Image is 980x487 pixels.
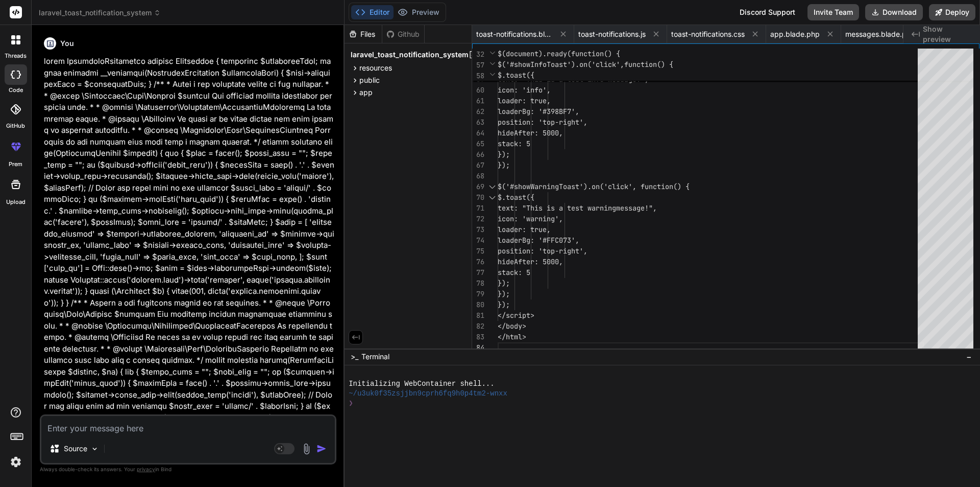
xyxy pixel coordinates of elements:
[351,5,394,19] button: Editor
[137,466,155,472] span: privacy
[472,235,484,246] div: 74
[472,224,484,235] div: 73
[9,160,22,169] label: prem
[472,289,484,299] div: 79
[351,50,469,60] span: laravel_toast_notification_system
[498,236,579,245] span: loaderBg: '#FFC073',
[923,24,972,44] span: Show preview
[485,192,499,203] div: Click to collapse the range.
[498,128,563,137] span: hideAfter: 5000,
[865,4,923,20] button: Download
[498,289,510,298] span: });
[498,321,526,331] span: </body>
[498,193,534,202] span: $.toast({
[472,117,484,128] div: 63
[472,60,484,71] span: 57
[472,106,484,117] div: 62
[964,349,974,365] button: −
[472,203,484,214] div: 71
[472,192,484,203] div: 70
[472,160,484,171] div: 67
[498,279,510,288] span: });
[498,60,624,69] span: $('#showInfoToast').on('click',
[472,332,484,342] div: 83
[671,29,745,39] span: toast-notifications.css
[498,107,579,116] span: loaderBg: '#398BF7',
[733,4,801,20] div: Discord Support
[5,52,27,60] label: threads
[472,171,484,181] div: 68
[845,29,915,39] span: messages.blade.php
[498,49,620,58] span: $(document).ready(function() {
[472,128,484,138] div: 64
[653,182,690,191] span: ction() {
[498,71,534,80] span: $.toast({
[498,118,587,127] span: position: 'top-right',
[498,257,563,266] span: hideAfter: 5000,
[6,122,25,130] label: GitHub
[498,225,551,234] span: loader: true,
[624,60,673,69] span: function() {
[498,160,510,170] span: });
[64,444,87,454] p: Source
[472,299,484,310] div: 80
[929,4,975,20] button: Deploy
[616,203,657,213] span: message!",
[349,379,495,389] span: Initializing WebContainer shell...
[349,389,507,399] span: ~/u3uk0f35zsjjbn9cprh6fq9h0p4tm2-wnxx
[472,49,484,60] span: 32
[472,310,484,321] div: 81
[498,246,587,256] span: position: 'top-right',
[345,29,382,39] div: Files
[476,29,553,39] span: toast-notifications.blade.php
[359,75,380,85] span: public
[472,246,484,257] div: 75
[90,445,99,453] img: Pick Models
[498,300,510,309] span: });
[361,352,389,362] span: Terminal
[472,181,484,192] div: 69
[498,268,530,277] span: stack: 5
[498,332,526,341] span: </html>
[498,214,563,223] span: icon: 'warning',
[472,138,484,149] div: 65
[394,5,444,19] button: Preview
[498,139,530,148] span: stack: 5
[472,71,484,81] span: 58
[578,29,646,39] span: toast-notifications.js
[382,29,424,39] div: Github
[472,257,484,267] div: 76
[472,321,484,332] div: 82
[472,267,484,278] div: 77
[40,465,336,474] p: Always double-check its answers. Your in Bind
[498,96,551,105] span: loader: true,
[807,4,859,20] button: Invite Team
[498,182,653,191] span: $('#showWarningToast').on('click', fun
[7,453,24,471] img: settings
[351,352,358,362] span: >_
[359,87,373,98] span: app
[498,311,534,320] span: </script>
[6,198,26,206] label: Upload
[316,444,327,454] img: icon
[498,85,551,95] span: icon: 'info',
[472,96,484,106] div: 61
[472,85,484,96] div: 60
[966,352,972,362] span: −
[472,278,484,289] div: 78
[349,399,354,408] span: ❯
[472,214,484,224] div: 72
[359,63,392,73] span: resources
[472,342,484,353] div: 84
[60,38,74,49] h6: You
[9,86,23,95] label: code
[472,149,484,160] div: 66
[770,29,820,39] span: app.blade.php
[498,150,510,159] span: });
[498,203,616,213] span: text: "This is a test warning
[485,181,499,192] div: Click to collapse the range.
[301,443,312,455] img: attachment
[39,8,161,18] span: laravel_toast_notification_system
